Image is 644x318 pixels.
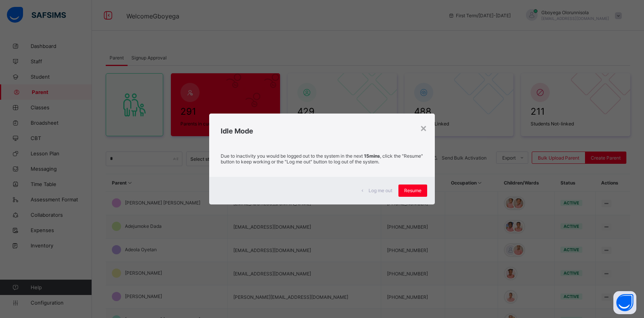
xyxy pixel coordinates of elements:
[364,153,380,159] strong: 15mins
[369,188,392,193] span: Log me out
[221,153,423,165] p: Due to inactivity you would be logged out to the system in the next , click the "Resume" button t...
[420,121,427,134] div: ×
[404,188,421,193] span: Resume
[221,127,423,135] h2: Idle Mode
[613,291,636,314] button: Open asap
